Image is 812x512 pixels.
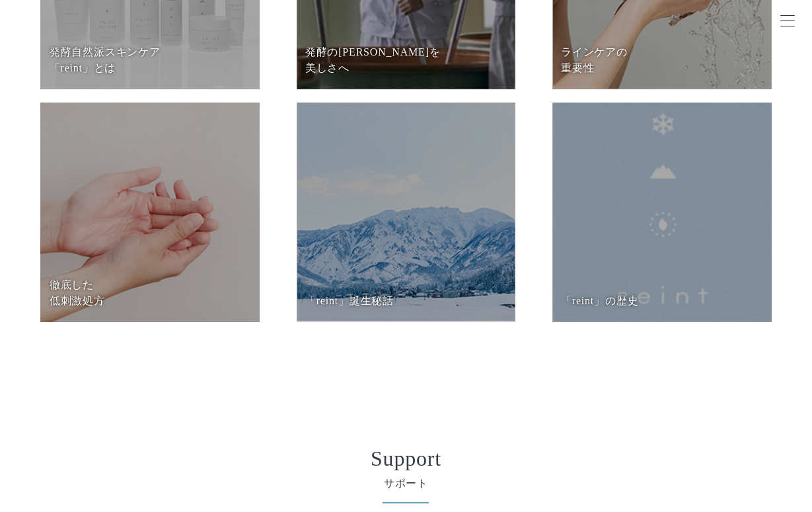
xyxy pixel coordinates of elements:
[77,448,735,469] h2: Support
[297,103,516,321] a: 「reint」誕⽣秘話
[552,103,772,322] a: 「reint」の歴史
[77,476,735,491] span: サポート
[561,293,762,309] dt: 「reint」の歴史
[305,44,507,76] dt: 発酵の[PERSON_NAME]を 美しさへ
[50,277,251,309] dt: 徹底した 低刺激処⽅
[40,103,260,322] a: 徹底した低刺激処⽅
[305,293,507,309] dt: 「reint」誕⽣秘話
[50,44,251,76] dt: 発酵自然派スキンケア 「reint」とは
[561,44,762,76] dt: ラインケアの 重要性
